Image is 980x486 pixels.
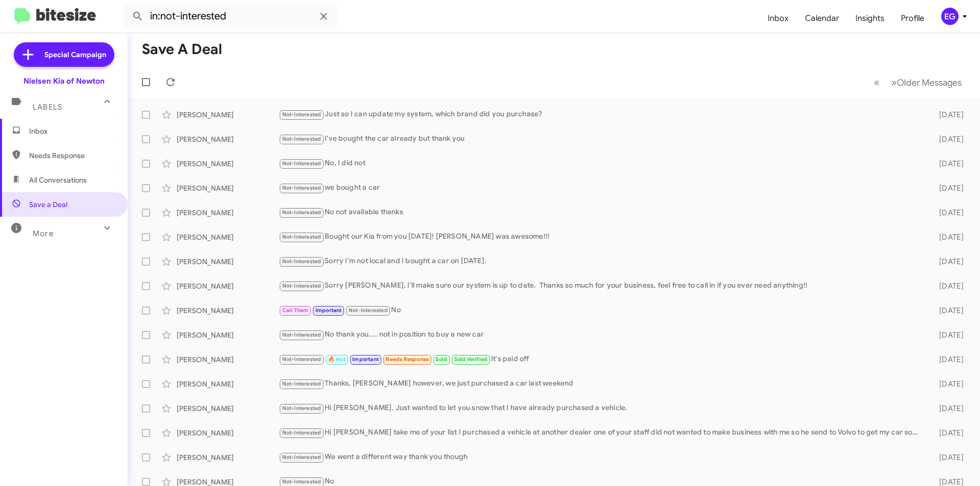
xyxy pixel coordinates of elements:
span: Not-Interested [282,478,322,485]
span: More [33,229,54,238]
div: [DATE] [923,379,972,389]
h1: Save a Deal [142,41,222,58]
div: [PERSON_NAME] [177,305,279,316]
div: [PERSON_NAME] [177,452,279,463]
span: Not-Interested [282,258,322,265]
span: All Conversations [29,175,87,185]
div: [PERSON_NAME] [177,354,279,365]
button: EG [933,8,969,25]
div: [DATE] [923,183,972,193]
div: [DATE] [923,403,972,414]
div: [DATE] [923,281,972,291]
div: [DATE] [923,452,972,463]
div: [PERSON_NAME] [177,232,279,242]
div: Just so I can update my system, which brand did you purchase? [279,109,923,120]
div: [PERSON_NAME] [177,134,279,144]
div: [DATE] [923,232,972,242]
span: Save a Deal [29,199,67,210]
div: Sorry [PERSON_NAME], I'll make sure our system is up to date. Thanks so much for your business, f... [279,280,923,292]
span: Not-Interested [282,234,322,240]
span: Not-Interested [282,185,322,191]
div: Nielsen Kia of Newton [23,76,105,86]
span: Not-Interested [282,136,322,142]
div: I've bought the car already but thank you [279,133,923,145]
span: Not-Interested [282,356,322,363]
div: [PERSON_NAME] [177,428,279,438]
span: Not-Interested [282,380,322,387]
span: Older Messages [897,77,962,88]
div: [DATE] [923,330,972,340]
div: Hi [PERSON_NAME]. Just wanted to let you snow that I have already purchased a vehicle. [279,402,923,414]
div: [PERSON_NAME] [177,379,279,389]
input: Search [124,4,338,29]
span: Important [352,356,379,363]
span: 🔥 Hot [328,356,346,363]
div: We went a different way thank you though [279,451,923,463]
span: Important [315,307,342,314]
div: Sorry I'm not local and I bought a car on [DATE]. [279,255,923,267]
span: Needs Response [385,356,429,363]
div: [DATE] [923,257,972,267]
span: Not-Interested [282,111,322,118]
span: Not-Interested [282,160,322,167]
div: [DATE] [923,208,972,218]
div: [PERSON_NAME] [177,281,279,291]
div: [DATE] [923,305,972,316]
div: Hi [PERSON_NAME] take me of your list I purchased a vehicle at another dealer one of your staff d... [279,427,923,439]
span: Not-Interested [349,307,388,314]
nav: Page navigation example [868,72,968,93]
a: Inbox [759,4,797,33]
span: » [891,76,897,89]
span: Sold Verified [454,356,488,363]
span: Inbox [29,126,116,136]
div: No, I did not [279,158,923,169]
span: Labels [33,103,62,112]
div: [PERSON_NAME] [177,159,279,169]
div: [DATE] [923,428,972,438]
div: Bought our Kia from you [DATE]! [PERSON_NAME] was awesome!!! [279,231,923,243]
span: Not-Interested [282,454,322,461]
div: It's paid off [279,353,923,365]
div: No not available thanks [279,207,923,218]
button: Previous [868,72,886,93]
div: EG [941,8,959,25]
div: [PERSON_NAME] [177,208,279,218]
a: Calendar [797,4,847,33]
div: [PERSON_NAME] [177,257,279,267]
div: [DATE] [923,110,972,120]
span: Not-Interested [282,405,322,412]
div: [PERSON_NAME] [177,330,279,340]
div: No thank you.... not in position to buy a new car [279,329,923,341]
a: Profile [893,4,933,33]
div: [DATE] [923,159,972,169]
span: Not-Interested [282,283,322,289]
span: Sold [435,356,447,363]
div: we bought a car [279,182,923,194]
div: [PERSON_NAME] [177,183,279,193]
span: Special Campaign [44,49,106,60]
span: Not-Interested [282,209,322,216]
div: [DATE] [923,134,972,144]
div: Thanks, [PERSON_NAME] however, we just purchased a car last weekend [279,378,923,390]
div: [PERSON_NAME] [177,110,279,120]
a: Insights [847,4,893,33]
a: Special Campaign [14,42,114,67]
button: Next [885,72,968,93]
span: Not-Interested [282,429,322,436]
div: [PERSON_NAME] [177,403,279,414]
span: Needs Response [29,150,116,161]
div: [DATE] [923,354,972,365]
span: Call Them [282,307,309,314]
div: No [279,304,923,316]
span: « [874,76,879,89]
span: Not-Interested [282,331,322,338]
